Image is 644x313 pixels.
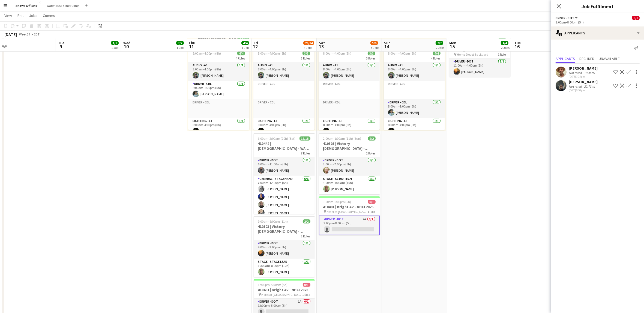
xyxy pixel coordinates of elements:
span: 3 Roles [301,56,310,60]
span: Home Depot Backyard [457,52,489,56]
span: 11 [188,43,195,50]
span: 8:00am-4:00pm (8h) [258,51,286,55]
span: Sun [384,40,391,45]
app-card-role-placeholder: Driver - CDL [188,99,249,118]
div: 19.46mi [583,71,596,75]
div: 1 Job [242,46,249,50]
app-card-role: Stage - Stage Lead1/110:00am-8:00pm (10h)[PERSON_NAME] [254,259,315,277]
span: 12 [253,43,258,50]
span: 23/24 [303,41,314,45]
span: Hotel at [GEOGRAPHIC_DATA] [327,210,368,214]
div: Applicants [551,26,644,40]
span: 2 Roles [366,151,376,155]
span: 9:00am-8:00pm (11h) [258,219,288,223]
span: 2 Roles [301,234,310,238]
button: Warehouse Scheduling [42,0,83,11]
span: 10 [122,43,130,50]
span: Fri [254,40,258,45]
span: 7 Roles [301,151,310,155]
app-card-role: Lighting - L11/18:00am-4:00pm (8h)[PERSON_NAME] [384,118,445,136]
h3: 410481 | Bright AV - NHCI 2025 [319,204,380,209]
span: 16 [514,43,521,50]
div: 22.73mi [583,84,596,88]
div: 3:00pm-8:00pm (5h) [556,20,640,24]
app-job-card: 11:00am-4:00pm (5h)1/1410482 | JJA Project Management LLC - Atlanta Food & Wine Festival - Home D... [449,34,510,77]
app-job-card: 8:00am-4:00pm (8h)4/44 RolesAudio - A11/18:00am-4:00pm (8h)[PERSON_NAME]Driver - CDL1/18:00am-1:0... [188,49,249,130]
span: Edit [17,13,24,18]
div: [DATE] 9:50pm [569,88,598,92]
span: 4 Roles [431,56,441,60]
h3: Job Fulfilment [551,3,644,10]
span: 13 [318,43,325,50]
app-card-role: Audio - A11/18:00am-4:00pm (8h)[PERSON_NAME] [384,62,445,81]
span: 2/2 [368,136,376,141]
span: 2/2 [303,219,310,223]
span: Unavailable [599,57,620,61]
app-card-role-placeholder: Driver - CDL [319,81,380,99]
app-card-role: Driver - DOT1/16:00am-11:00am (5h)[PERSON_NAME] [254,157,315,176]
span: 3/3 [302,51,310,55]
div: 4 Jobs [304,46,314,50]
span: Tue [514,40,521,45]
app-job-card: 6:00am-2:00am (20h) (Sat)18/18410442 | [DEMOGRAPHIC_DATA] - WAVE College Ministry 20257 RolesDriv... [254,133,315,214]
app-card-role: Audio - A11/18:00am-4:00pm (8h)[PERSON_NAME] [253,62,314,81]
span: 1 Role [498,52,506,56]
app-card-role: Driver - CDL1/18:00am-1:00pm (5h)[PERSON_NAME] [188,81,249,99]
div: 2 Jobs [501,46,510,50]
span: Tue [58,40,64,45]
div: [DATE] 3:26pm [569,75,598,78]
app-card-role: Driver - DOT1/111:00am-4:00pm (5h)[PERSON_NAME] [449,58,510,77]
span: Mon [449,40,456,45]
app-job-card: 8:00am-4:00pm (8h)3/33 RolesAudio - A11/18:00am-4:00pm (8h)[PERSON_NAME]Driver - CDLDriver - CDLL... [319,49,380,130]
span: Thu [188,40,195,45]
app-job-card: 8:00am-4:00pm (8h)3/33 RolesAudio - A11/18:00am-4:00pm (8h)[PERSON_NAME]Driver - CDLDriver - CDLL... [253,49,314,130]
span: 1/1 [111,41,119,45]
h3: 410442 | [DEMOGRAPHIC_DATA] - WAVE College Ministry 2025 [254,141,315,151]
span: Jobs [29,13,37,18]
span: 7/7 [436,41,443,45]
button: Shows Off-Site [11,0,42,11]
span: 3 Roles [366,56,375,60]
app-card-role-placeholder: Driver - CDL [384,81,445,99]
div: 9:00am-8:00pm (11h)2/2410303 | Victory [DEMOGRAPHIC_DATA] - Volunteer Appreciation Event2 RolesDr... [254,216,315,277]
span: Declined [579,57,594,61]
div: EDT [34,32,40,36]
span: Week 37 [18,32,32,36]
app-job-card: 3:00pm-8:00pm (5h)0/1410481 | Bright AV - NHCI 2025 Hotel at [GEOGRAPHIC_DATA]1 RoleDriver - DOT2... [319,196,380,235]
span: 8:00am-4:00pm (8h) [193,51,221,55]
app-job-card: 8:00am-4:00pm (8h)4/44 RolesAudio - A11/18:00am-4:00pm (8h)[PERSON_NAME]Driver - CDLDriver - CDL1... [384,49,445,130]
span: 3/3 [368,51,375,55]
span: 15 [448,43,456,50]
a: Jobs [27,12,40,19]
span: 4 Roles [236,56,245,60]
div: [PERSON_NAME] [569,66,598,71]
app-card-role: Driver - CDL1/18:00am-1:00pm (5h)[PERSON_NAME] [384,99,445,118]
div: Not rated [569,84,583,88]
a: View [2,12,14,19]
app-job-card: 2:00pm-1:00am (11h) (Sun)2/2410303 | Victory [DEMOGRAPHIC_DATA] - Volunteer Appreciation Event2 R... [319,133,380,194]
app-card-role: Audio - A11/18:00am-4:00pm (8h)[PERSON_NAME] [319,62,380,81]
span: 2:00pm-1:00am (11h) (Sun) [323,136,361,141]
a: Comms [41,12,57,19]
span: Wed [123,40,130,45]
div: 3 Jobs [371,46,379,50]
span: 0/1 [303,283,310,287]
a: Edit [15,12,26,19]
span: 7/7 [176,41,184,45]
span: 1 Role [368,210,376,214]
span: 4/4 [433,51,441,55]
span: 1 Role [302,293,310,297]
span: Driver - DOT [556,16,574,20]
span: 0/1 [632,16,640,20]
div: [DATE] [4,32,17,37]
h3: 410303 | Victory [DEMOGRAPHIC_DATA] - Volunteer Appreciation Event [254,224,315,234]
h3: 410481 | Bright AV - NHCI 2025 [254,287,315,292]
span: 4/4 [241,41,249,45]
app-card-role-placeholder: Driver - CDL [253,99,314,118]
